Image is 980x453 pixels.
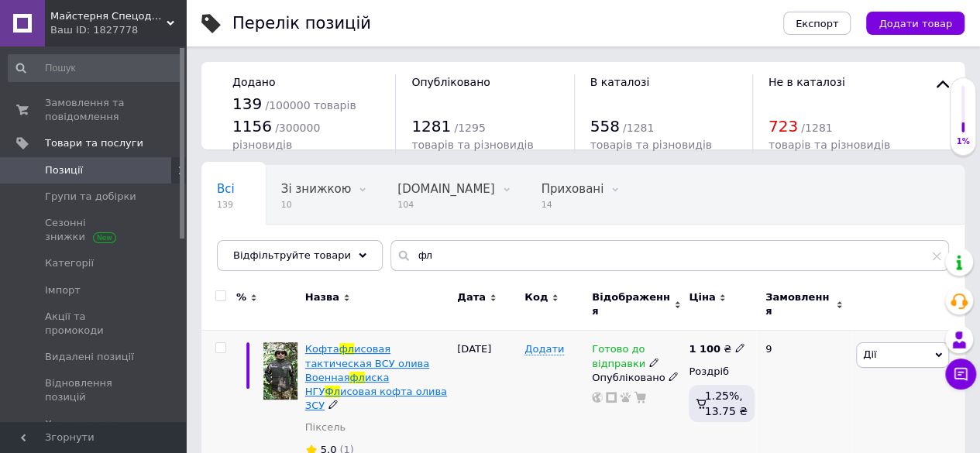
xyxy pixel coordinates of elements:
[590,139,712,151] span: товарів та різновидів
[232,117,272,136] span: 1156
[796,18,839,29] span: Експорт
[233,249,351,261] span: Відфільтруйте товари
[305,343,447,411] a: Кофтафлисовая тактическая ВСУ олива Военнаяфлиска НГУФлисовая кофта олива ЗСУ
[765,290,832,318] span: Замовлення
[50,23,186,37] div: Ваш ID: 1827778
[263,342,297,400] img: Кофта флисовая тактическая ВСУ олива Военная флиска НГУ Флисовая кофта олива ЗСУ
[45,283,81,297] span: Імпорт
[689,365,752,379] div: Роздріб
[232,94,262,113] span: 139
[281,199,351,211] span: 10
[590,76,650,88] span: В каталозі
[45,310,143,338] span: Акції та промокоди
[45,96,143,124] span: Замовлення та повідомлення
[590,117,620,136] span: 558
[232,122,320,152] span: / 300000 різновидів
[689,342,745,356] div: ₴
[217,241,297,255] span: Опубліковані
[411,117,451,136] span: 1281
[236,290,246,304] span: %
[397,199,494,211] span: 104
[689,290,715,304] span: Ціна
[305,290,339,304] span: Назва
[325,386,340,397] span: Фл
[457,290,486,304] span: Дата
[801,122,832,134] span: / 1281
[592,343,645,373] span: Готово до відправки
[542,199,604,211] span: 14
[45,190,136,204] span: Групи та добірки
[689,343,720,355] b: 1 100
[232,76,275,88] span: Додано
[524,290,548,304] span: Код
[542,182,604,196] span: Приховані
[281,182,351,196] span: Зі знижкою
[265,99,356,112] span: / 100000 товарів
[45,350,134,364] span: Видалені позиції
[45,376,143,404] span: Відновлення позицій
[45,136,143,150] span: Товари та послуги
[411,76,490,88] span: Опубліковано
[305,372,390,397] span: иска НГУ
[769,117,798,136] span: 723
[45,216,143,244] span: Сезонні знижки
[305,343,429,383] span: исовая тактическая ВСУ олива Военная
[349,372,364,383] span: фл
[783,12,851,35] button: Експорт
[863,348,876,360] span: Дії
[339,343,354,355] span: фл
[217,199,235,211] span: 139
[879,18,952,29] span: Додати товар
[411,139,533,151] span: товарів та різновидів
[8,54,183,82] input: Пошук
[45,417,132,431] span: Характеристики
[705,390,748,417] span: 1.25%, 13.75 ₴
[769,76,845,88] span: Не в каталозі
[50,9,167,23] span: Майстерня Спецодягу LTM
[951,136,975,147] div: 1%
[769,139,890,151] span: товарів та різновидів
[592,371,681,385] div: Опубліковано
[390,240,949,271] input: Пошук по назві позиції, артикулу і пошуковим запитам
[945,359,976,390] button: Чат з покупцем
[45,256,94,270] span: Категорії
[305,343,339,355] span: Кофта
[397,182,494,196] span: [DOMAIN_NAME]
[866,12,965,35] button: Додати товар
[217,182,235,196] span: Всі
[305,420,346,434] a: Піксель
[623,122,654,134] span: / 1281
[524,343,564,355] span: Додати
[232,15,371,32] div: Перелік позицій
[454,122,485,134] span: / 1295
[45,163,83,177] span: Позиції
[305,386,447,411] span: исовая кофта олива ЗСУ
[592,290,670,318] span: Відображення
